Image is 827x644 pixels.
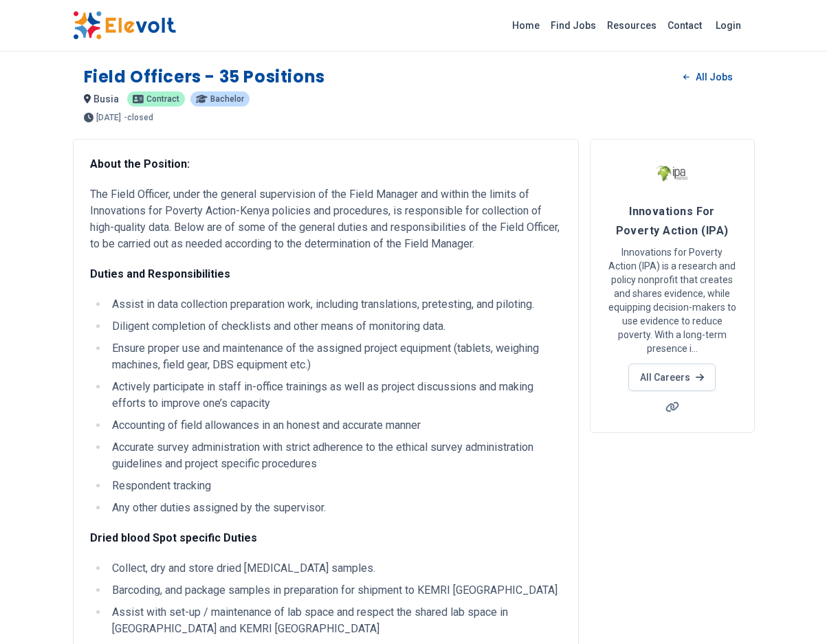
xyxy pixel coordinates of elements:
li: Collect, dry and store dried [MEDICAL_DATA] samples. [108,560,562,577]
span: Innovations For Poverty Action (IPA) [616,205,729,237]
strong: About the Position: [90,157,190,170]
a: Login [707,12,749,39]
strong: Duties and Responsibilities [90,267,230,280]
span: [DATE] [96,113,121,122]
li: Any other duties assigned by the supervisor. [108,500,562,516]
li: Barcoding, and package samples in preparation for shipment to KEMRI [GEOGRAPHIC_DATA] [108,582,562,599]
li: Actively participate in staff in-office trainings as well as project discussions and making effor... [108,379,562,412]
span: contract [146,95,179,103]
li: Accurate survey administration with strict adherence to the ethical survey administration guideli... [108,439,562,472]
img: Elevolt [73,11,176,40]
a: Find Jobs [545,14,602,36]
li: Diligent completion of checklists and other means of monitoring data. [108,318,562,335]
li: Assist in data collection preparation work, including translations, pretesting, and piloting. [108,296,562,313]
h1: Field Officers - 35 Positions [84,66,325,88]
a: All Jobs [672,67,743,87]
a: Contact [662,14,707,36]
a: Home [507,14,545,36]
span: bachelor [210,95,244,103]
li: Accounting of field allowances in an honest and accurate manner [108,417,562,434]
p: The Field Officer, under the general supervision of the Field Manager and within the limits of In... [90,186,562,252]
img: Innovations For Poverty Action (IPA) [655,156,690,190]
li: Ensure proper use and maintenance of the assigned project equipment (tablets, weighing machines, ... [108,340,562,373]
li: Assist with set-up / maintenance of lab space and respect the shared lab space in [GEOGRAPHIC_DAT... [108,604,562,637]
p: - closed [124,113,153,122]
a: All Careers [628,364,716,391]
strong: Dried blood Spot specific Duties [90,531,257,544]
p: Innovations for Poverty Action (IPA) is a research and policy nonprofit that creates and shares e... [607,245,738,355]
span: busia [93,93,119,104]
a: Resources [602,14,662,36]
li: Respondent tracking [108,478,562,494]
